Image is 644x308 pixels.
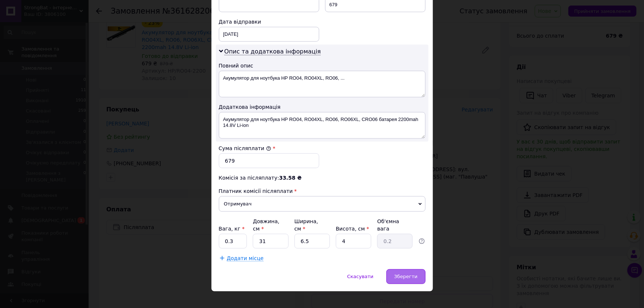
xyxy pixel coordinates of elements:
div: Об'ємна вага [377,218,413,232]
div: Комісія за післяплату: [219,174,426,181]
span: Опис та додаткова інформація [224,48,321,55]
span: Отримувач [219,196,426,212]
span: Скасувати [347,274,373,279]
textarea: Акумулятор для ноутбука HP RO04, RO04XL, RO06, ... [219,71,426,97]
div: Дата відправки [219,18,319,25]
span: 33.58 ₴ [279,175,302,181]
label: Ширина, см [295,218,318,232]
label: Вага, кг [219,226,245,232]
label: Довжина, см [253,218,279,232]
span: Платник комісії післяплати [219,188,293,194]
span: Зберегти [394,274,417,279]
label: Висота, см [336,226,369,232]
label: Сума післяплати [219,145,271,151]
div: Повний опис [219,62,426,69]
div: Додаткова інформація [219,103,426,111]
textarea: Акумулятор для ноутбука HP RO04, RO04XL, RO06, RO06XL, CRO06 батарея 2200mah 14.8V Li-ion [219,112,426,139]
span: Додати місце [227,255,264,262]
